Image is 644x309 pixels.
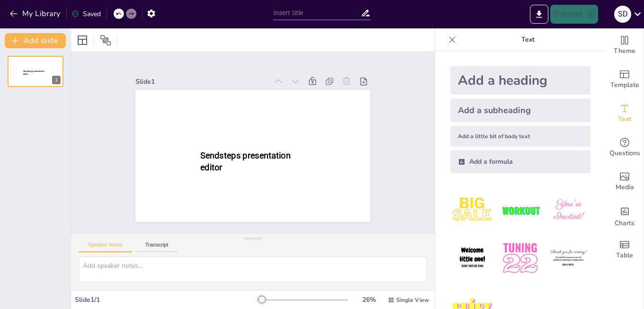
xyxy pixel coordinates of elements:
div: Slide 1 [135,77,268,86]
img: 6.jpeg [546,236,590,280]
button: Present [550,5,598,24]
img: 5.jpeg [498,236,542,280]
span: Template [610,80,639,90]
button: Add slide [5,33,66,48]
div: Add images, graphics, shapes or video [606,165,644,199]
button: Speaker Notes [79,242,132,252]
span: Table [616,250,633,261]
img: 3.jpeg [546,188,590,232]
img: 4.jpeg [450,236,494,280]
p: Text [460,28,596,51]
button: S D [614,5,631,24]
span: Position [100,35,111,46]
div: 26 % [358,295,380,304]
div: Add charts and graphs [606,199,644,233]
div: Slide 1 / 1 [75,295,257,304]
img: 1.jpeg [450,188,494,232]
span: Text [618,114,631,124]
div: Get real-time input from your audience [606,131,644,165]
span: Sendsteps presentation editor [23,70,45,75]
span: Theme [614,46,635,56]
button: Transcript [136,242,178,252]
div: Layout [75,33,90,48]
div: Saved [72,9,101,18]
div: 1 [52,76,61,84]
img: 2.jpeg [498,188,542,232]
button: Export to PowerPoint [530,5,548,24]
span: Questions [609,148,640,159]
div: S D [614,6,631,23]
button: My Library [7,6,64,21]
div: Add text boxes [606,97,644,131]
span: Charts [615,218,635,229]
div: Sendsteps presentation editor1 [8,56,63,87]
div: Add ready made slides [606,62,644,97]
div: Add a little bit of body text [450,126,590,147]
span: Media [616,182,634,193]
div: Add a heading [450,66,590,95]
div: Add a table [606,233,644,267]
span: Sendsteps presentation editor [200,150,291,172]
span: Single View [396,296,429,304]
div: Add a formula [450,150,590,173]
div: Change the overall theme [606,28,644,62]
div: Add a subheading [450,98,590,122]
input: Insert title [273,6,361,20]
